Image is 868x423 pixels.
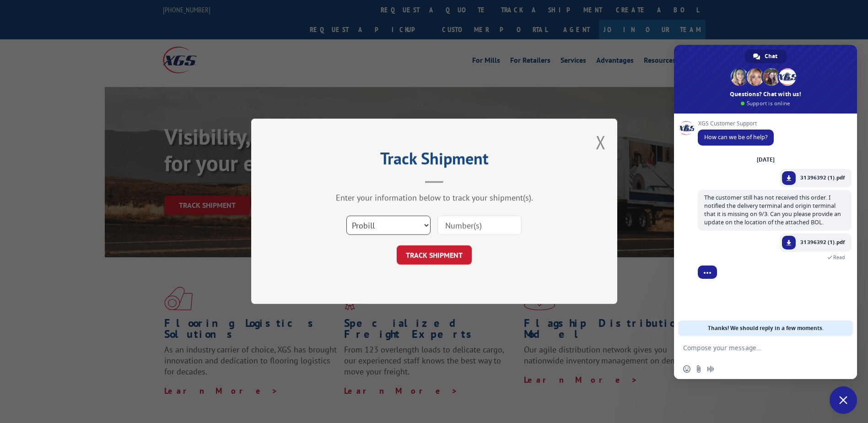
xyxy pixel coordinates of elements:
span: Thanks! We should reply in a few moments. [708,320,824,336]
span: Audio message [707,365,714,373]
button: TRACK SHIPMENT [397,246,472,265]
button: Close modal [596,130,606,154]
span: 31396392 (1).pdf [800,174,845,182]
div: Enter your information below to track your shipment(s). [297,193,571,203]
textarea: Compose your message... [683,344,828,352]
div: Close chat [830,386,857,414]
span: How can we be of help? [704,133,767,141]
div: [DATE] [757,157,775,163]
span: XGS Customer Support [698,120,774,127]
span: Send a file [695,365,702,373]
span: Read [833,254,845,260]
div: Chat [745,49,787,63]
span: Insert an emoji [683,365,690,373]
span: Chat [765,49,777,63]
input: Number(s) [437,216,522,235]
h2: Track Shipment [297,152,571,169]
span: 31396392 (1).pdf [800,238,845,246]
span: The customer still has not received this order. I notified the delivery terminal and origin termi... [704,194,841,226]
